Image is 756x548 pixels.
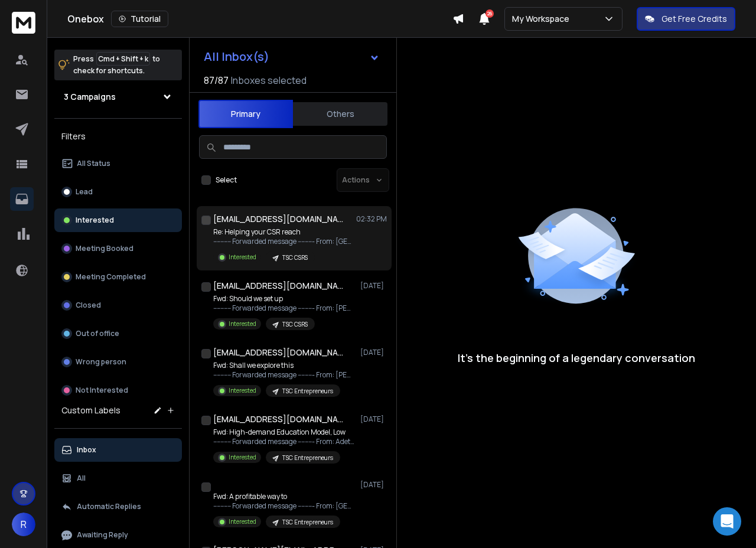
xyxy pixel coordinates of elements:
button: Tutorial [111,11,168,27]
h1: [EMAIL_ADDRESS][DOMAIN_NAME] +3 [213,280,343,292]
p: [DATE] [360,480,387,490]
p: Wrong person [76,357,126,367]
button: 3 Campaigns [54,85,182,109]
p: Inbox [77,445,96,455]
button: Awaiting Reply [54,523,182,547]
p: Get Free Credits [661,13,727,25]
button: R [12,513,35,536]
button: All Status [54,152,182,175]
p: TSC Entrepreneurs [282,518,333,527]
label: Select [216,175,237,185]
p: Interested [76,216,114,225]
h3: Inboxes selected [231,73,307,87]
p: Fwd: Shall we explore this [213,361,355,370]
p: Interested [229,386,256,395]
p: ---------- Forwarded message --------- From: [PERSON_NAME] [213,304,355,313]
p: TSC CSRS [282,253,308,262]
h1: [EMAIL_ADDRESS][DOMAIN_NAME] +3 [213,413,343,425]
h1: [EMAIL_ADDRESS][DOMAIN_NAME] [213,213,343,225]
button: Meeting Completed [54,265,182,289]
p: ---------- Forwarded message --------- From: [GEOGRAPHIC_DATA] [213,501,355,511]
button: Wrong person [54,350,182,374]
p: Meeting Booked [76,244,133,253]
p: Fwd: A profitable way to [213,492,355,501]
div: Open Intercom Messenger [713,507,741,536]
p: My Workspace [512,13,574,25]
p: Fwd: High-demand Education Model, Low [213,428,355,437]
p: Awaiting Reply [77,530,128,540]
p: Press to check for shortcuts. [73,53,160,77]
span: 87 / 87 [204,73,229,87]
p: All [77,474,86,483]
button: All [54,467,182,490]
button: Others [293,101,387,127]
h1: All Inbox(s) [204,51,269,63]
button: Not Interested [54,379,182,402]
p: Re: Helping your CSR reach [213,227,355,237]
p: It’s the beginning of a legendary conversation [458,350,695,366]
p: [DATE] [360,348,387,357]
p: Interested [229,517,256,526]
p: 02:32 PM [356,214,387,224]
span: Cmd + Shift + k [96,52,150,66]
button: Primary [198,100,293,128]
button: Inbox [54,438,182,462]
p: Closed [76,301,101,310]
p: Meeting Completed [76,272,146,282]
span: 26 [485,9,494,18]
p: Interested [229,453,256,462]
div: Onebox [67,11,452,27]
h1: 3 Campaigns [64,91,116,103]
p: ---------- Forwarded message --------- From: Adetya [213,437,355,446]
p: Out of office [76,329,119,338]
p: Automatic Replies [77,502,141,511]
p: TSC Entrepreneurs [282,387,333,396]
p: ---------- Forwarded message --------- From: [GEOGRAPHIC_DATA] [213,237,355,246]
h1: [EMAIL_ADDRESS][DOMAIN_NAME] +3 [213,347,343,358]
p: [DATE] [360,415,387,424]
h3: Custom Labels [61,405,120,416]
p: [DATE] [360,281,387,291]
button: Out of office [54,322,182,345]
p: ---------- Forwarded message --------- From: [PERSON_NAME] [213,370,355,380]
button: Automatic Replies [54,495,182,518]
button: Get Free Credits [637,7,735,31]
button: Closed [54,293,182,317]
button: All Inbox(s) [194,45,389,68]
p: All Status [77,159,110,168]
p: Fwd: Should we set up [213,294,355,304]
button: Interested [54,208,182,232]
p: TSC Entrepreneurs [282,454,333,462]
button: Meeting Booked [54,237,182,260]
p: Not Interested [76,386,128,395]
button: Lead [54,180,182,204]
p: Interested [229,253,256,262]
h3: Filters [54,128,182,145]
p: Lead [76,187,93,197]
p: TSC CSRS [282,320,308,329]
p: Interested [229,319,256,328]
